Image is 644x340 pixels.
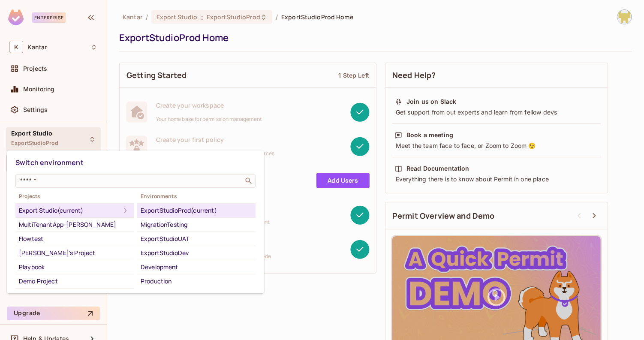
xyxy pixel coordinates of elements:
[141,205,252,216] div: ExportStudioProd (current)
[141,262,252,272] div: Development
[19,276,130,286] div: Demo Project
[19,205,120,216] div: Export Studio (current)
[19,248,130,258] div: [PERSON_NAME]'s Project
[19,262,130,272] div: Playbook
[141,248,252,258] div: ExportStudioDev
[137,193,256,200] span: Environments
[15,158,84,167] span: Switch environment
[19,220,130,230] div: MultiTenantApp-[PERSON_NAME]
[15,193,134,200] span: Projects
[141,234,252,244] div: ExportStudioUAT
[19,234,130,244] div: Flowtest
[141,276,252,286] div: Production
[141,220,252,230] div: MigrationTesting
